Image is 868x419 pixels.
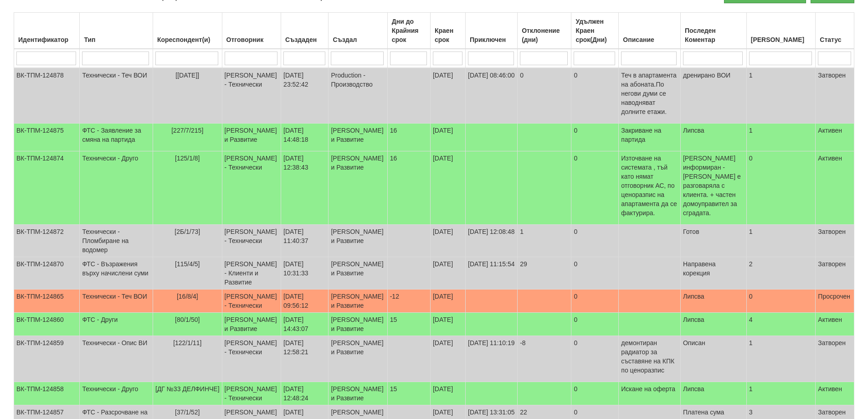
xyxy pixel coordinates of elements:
[222,151,281,225] td: [PERSON_NAME] - Технически
[683,316,704,323] span: Липсва
[816,124,854,151] td: Активен
[816,13,854,49] th: Статус: No sort applied, activate to apply an ascending sort
[175,316,200,323] span: [80/1/50]
[430,257,465,290] td: [DATE]
[390,127,397,134] span: 16
[466,336,518,382] td: [DATE] 11:10:19
[390,15,428,46] div: Дни до Крайния срок
[683,293,704,300] span: Липсва
[80,382,153,405] td: Технически - Друго
[746,313,816,336] td: 4
[222,382,281,405] td: [PERSON_NAME] - Технически
[155,33,220,46] div: Кореспондент(и)
[571,336,619,382] td: 0
[518,336,571,382] td: -8
[430,68,465,124] td: [DATE]
[222,313,281,336] td: [PERSON_NAME] и Развитие
[281,336,329,382] td: [DATE] 12:58:21
[749,33,813,46] div: [PERSON_NAME]
[281,68,329,124] td: [DATE] 23:52:42
[816,336,854,382] td: Затворен
[175,228,200,235] span: [2Б/1/73]
[746,257,816,290] td: 2
[329,313,387,336] td: [PERSON_NAME] и Развитие
[331,33,385,46] div: Създал
[281,151,329,225] td: [DATE] 12:38:43
[329,124,387,151] td: [PERSON_NAME] и Развитие
[281,225,329,257] td: [DATE] 11:40:37
[222,290,281,313] td: [PERSON_NAME] - Технически
[518,13,571,49] th: Отклонение (дни): No sort applied, activate to apply an ascending sort
[571,382,619,405] td: 0
[430,290,465,313] td: [DATE]
[225,33,278,46] div: Отговорник
[518,257,571,290] td: 29
[387,13,430,49] th: Дни до Крайния срок: No sort applied, activate to apply an ascending sort
[680,13,746,49] th: Последен Коментар: No sort applied, activate to apply an ascending sort
[80,124,153,151] td: ФТС - Заявление за смяна на партида
[222,257,281,290] td: [PERSON_NAME] - Клиенти и Развитие
[329,257,387,290] td: [PERSON_NAME] и Развитие
[82,33,150,46] div: Тип
[574,15,616,46] div: Удължен Краен срок(Дни)
[746,382,816,405] td: 1
[746,13,816,49] th: Брой Файлове: No sort applied, activate to apply an ascending sort
[14,382,80,405] td: ВК-ТПМ-124858
[329,13,387,49] th: Създал: No sort applied, activate to apply an ascending sort
[14,290,80,313] td: ВК-ТПМ-124865
[683,155,741,217] span: [PERSON_NAME] информиран - [PERSON_NAME] е разговаряла с клиента. + частен домоуправител за сград...
[746,336,816,382] td: 1
[80,313,153,336] td: ФТС - Други
[155,385,220,393] span: [ДГ №33 ДЕЛФИНЧЕ]
[175,409,200,416] span: [37/1/52]
[683,24,744,46] div: Последен Коментар
[816,290,854,313] td: Просрочен
[153,13,222,49] th: Кореспондент(и): No sort applied, activate to apply an ascending sort
[430,313,465,336] td: [DATE]
[746,225,816,257] td: 1
[746,68,816,124] td: 1
[571,290,619,313] td: 0
[175,155,200,162] span: [125/1/8]
[430,225,465,257] td: [DATE]
[281,257,329,290] td: [DATE] 10:31:33
[518,68,571,124] td: 0
[571,313,619,336] td: 0
[816,68,854,124] td: Затворен
[621,71,678,116] p: Теч в апартамента на абоната.По негови думи се наводняват долните етажи.
[329,290,387,313] td: [PERSON_NAME] и Развитие
[746,290,816,313] td: 0
[80,290,153,313] td: Технически - Теч ВОИ
[466,257,518,290] td: [DATE] 11:15:54
[80,336,153,382] td: Технически - Опис ВИ
[173,339,201,347] span: [122/1/11]
[14,257,80,290] td: ВК-ТПМ-124870
[683,228,699,235] span: Готов
[466,68,518,124] td: [DATE] 08:46:00
[171,127,203,134] span: [227/7/215]
[683,72,730,79] span: дренирано ВОИ
[518,225,571,257] td: 1
[816,225,854,257] td: Затворен
[80,13,153,49] th: Тип: No sort applied, activate to apply an ascending sort
[571,124,619,151] td: 0
[520,24,569,46] div: Отклонение (дни)
[281,382,329,405] td: [DATE] 12:48:24
[390,293,399,300] span: -12
[222,336,281,382] td: [PERSON_NAME] - Технически
[621,126,678,144] p: Закриване на партида
[621,338,678,375] p: демонтиран радиатор за съставяне на КПК по ценоразпис
[683,385,704,393] span: Липсва
[14,313,80,336] td: ВК-ТПМ-124860
[818,33,852,46] div: Статус
[430,336,465,382] td: [DATE]
[746,151,816,225] td: 0
[746,124,816,151] td: 1
[281,124,329,151] td: [DATE] 14:48:18
[175,260,200,268] span: [115/4/5]
[281,290,329,313] td: [DATE] 09:56:12
[683,339,705,347] span: Описан
[14,225,80,257] td: ВК-ТПМ-124872
[468,33,515,46] div: Приключен
[177,293,198,300] span: [16/8/4]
